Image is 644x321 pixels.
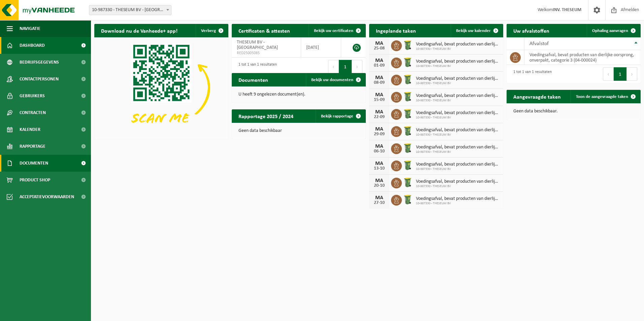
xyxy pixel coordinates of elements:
span: Voedingsafval, bevat producten van dierlijke oorsprong, onverpakt, categorie 3 [416,128,500,133]
div: 1 tot 1 van 1 resultaten [510,67,552,81]
div: MA [373,58,386,63]
div: 25-08 [373,46,386,51]
span: Voedingsafval, bevat producten van dierlijke oorsprong, onverpakt, categorie 3 [416,145,500,150]
button: Previous [603,67,614,81]
td: [DATE] [301,37,341,58]
div: MA [373,92,386,98]
span: 10-987330 - THESEUM BV [416,202,500,206]
img: WB-0240-HPE-GN-50 [402,57,413,68]
h2: Certificaten & attesten [232,24,297,37]
span: 10-987330 - THESEUM BV [416,133,500,137]
span: Voedingsafval, bevat producten van dierlijke oorsprong, onverpakt, categorie 3 [416,59,500,64]
a: Ophaling aanvragen [587,24,640,37]
span: 10-987330 - THESEUM BV [416,116,500,120]
span: 10-987330 - THESEUM BV [416,81,500,85]
span: Bekijk uw documenten [311,78,353,82]
span: Verberg [201,29,216,33]
span: 10-987330 - THESEUM BV [416,99,500,103]
span: Voedingsafval, bevat producten van dierlijke oorsprong, onverpakt, categorie 3 [416,179,500,184]
div: 15-09 [373,98,386,102]
span: Gebruikers [20,87,45,104]
div: MA [373,178,386,183]
span: THESEUM BV - [GEOGRAPHIC_DATA] [237,40,278,50]
span: Bekijk uw kalender [456,29,491,33]
img: WB-0240-HPE-GN-50 [402,74,413,85]
div: MA [373,161,386,166]
strong: INV. THESEUM [553,7,581,12]
div: MA [373,195,386,201]
h2: Download nu de Vanheede+ app! [94,24,184,37]
button: Next [352,60,362,73]
h2: Uw afvalstoffen [507,24,556,37]
div: 1 tot 1 van 1 resultaten [235,59,277,74]
h2: Rapportage 2025 / 2024 [232,109,300,122]
span: Toon de aangevraagde taken [576,95,628,99]
span: Voedingsafval, bevat producten van dierlijke oorsprong, onverpakt, categorie 3 [416,76,500,81]
div: 29-09 [373,132,386,137]
img: Download de VHEPlus App [94,37,228,138]
span: Contactpersonen [20,71,59,87]
span: Navigatie [20,20,40,37]
span: Voedingsafval, bevat producten van dierlijke oorsprong, onverpakt, categorie 3 [416,93,500,99]
button: 1 [339,60,352,73]
td: voedingsafval, bevat producten van dierlijke oorsprong, onverpakt, categorie 3 (04-000024) [524,50,641,65]
span: 10-987330 - THESEUM BV [416,47,500,51]
img: WB-0240-HPE-GN-50 [402,159,413,171]
div: MA [373,41,386,46]
div: MA [373,75,386,80]
div: 27-10 [373,201,386,205]
div: 20-10 [373,183,386,188]
span: Bedrijfsgegevens [20,54,59,71]
div: 01-09 [373,63,386,68]
a: Bekijk rapportage [316,109,365,123]
span: Product Shop [20,172,50,188]
span: RED25005085 [237,50,296,56]
h2: Ingeplande taken [369,24,423,37]
button: Previous [328,60,339,73]
img: WB-0240-HPE-GN-50 [402,194,413,205]
p: Geen data beschikbaar [238,129,359,133]
span: Acceptatievoorwaarden [20,188,74,205]
span: Dashboard [20,37,45,54]
div: MA [373,109,386,115]
span: 10-987330 - THESEUM BV [416,167,500,171]
span: 10-987330 - THESEUM BV [416,64,500,68]
a: Toon de aangevraagde taken [571,90,640,103]
span: Voedingsafval, bevat producten van dierlijke oorsprong, onverpakt, categorie 3 [416,196,500,202]
div: 13-10 [373,166,386,171]
h2: Documenten [232,73,275,86]
button: Next [627,67,637,81]
div: MA [373,127,386,132]
div: MA [373,144,386,149]
button: 1 [614,67,627,81]
img: WB-0240-HPE-GN-50 [402,108,413,119]
span: 10-987330 - THESEUM BV - BRUSSEL [89,5,171,15]
img: WB-0240-HPE-GN-50 [402,39,413,51]
p: Geen data beschikbaar. [513,109,634,114]
img: WB-0240-HPE-GN-50 [402,142,413,154]
p: U heeft 9 ongelezen document(en). [238,92,359,97]
a: Bekijk uw certificaten [309,24,365,37]
span: 10-987330 - THESEUM BV [416,150,500,154]
img: WB-0240-HPE-GN-50 [402,177,413,188]
a: Bekijk uw documenten [306,73,365,86]
img: WB-0240-HPE-GN-50 [402,91,413,102]
span: Voedingsafval, bevat producten van dierlijke oorsprong, onverpakt, categorie 3 [416,110,500,116]
span: Rapportage [20,138,45,155]
span: Afvalstof [529,41,549,46]
span: Voedingsafval, bevat producten van dierlijke oorsprong, onverpakt, categorie 3 [416,162,500,167]
span: Contracten [20,104,46,121]
div: 08-09 [373,80,386,85]
span: Documenten [20,155,48,172]
a: Bekijk uw kalender [451,24,503,37]
span: Bekijk uw certificaten [314,29,353,33]
h2: Aangevraagde taken [507,90,568,103]
span: 10-987330 - THESEUM BV - BRUSSEL [89,5,171,15]
span: Voedingsafval, bevat producten van dierlijke oorsprong, onverpakt, categorie 3 [416,42,500,47]
span: Ophaling aanvragen [592,29,628,33]
span: Kalender [20,121,40,138]
button: Verberg [196,24,228,37]
span: 10-987330 - THESEUM BV [416,184,500,188]
div: 22-09 [373,115,386,119]
img: WB-0240-HPE-GN-50 [402,125,413,137]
